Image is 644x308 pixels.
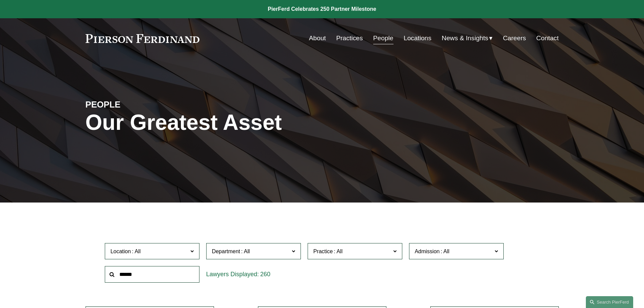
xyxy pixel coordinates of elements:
span: News & Insights [442,32,488,44]
a: folder dropdown [442,32,493,45]
a: Practices [336,32,363,45]
a: People [373,32,393,45]
span: Practice [313,248,333,254]
a: Search this site [586,296,633,308]
a: Locations [404,32,431,45]
a: Careers [503,32,526,45]
span: Admission [415,248,440,254]
a: Contact [536,32,558,45]
span: Department [212,248,240,254]
span: Location [111,248,131,254]
h1: Our Greatest Asset [86,110,401,135]
span: 260 [260,271,270,278]
a: About [309,32,326,45]
h4: PEOPLE [86,99,204,110]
